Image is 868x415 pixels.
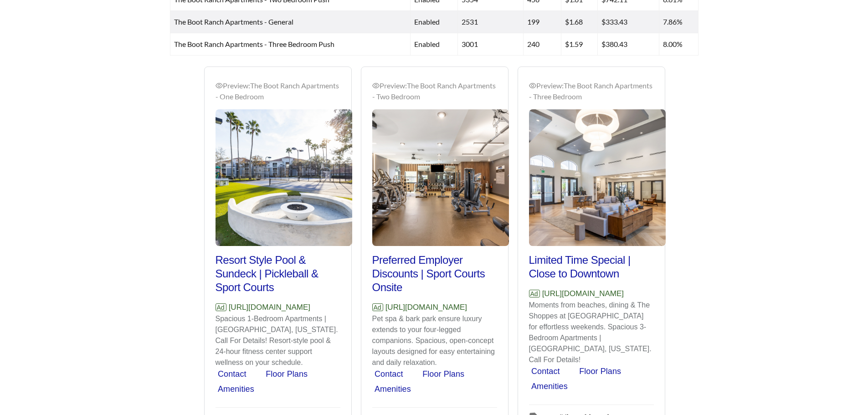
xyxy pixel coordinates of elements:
td: $333.43 [598,11,659,33]
span: eye [529,82,536,89]
a: Contact [218,369,247,379]
a: Amenities [531,382,568,391]
p: [URL][DOMAIN_NAME] [372,302,497,313]
td: 199 [524,11,561,33]
span: Ad [216,303,226,311]
td: $1.59 [561,33,598,56]
a: Floor Plans [266,369,308,379]
p: [URL][DOMAIN_NAME] [216,302,340,313]
td: $1.68 [561,11,598,33]
h2: Preferred Employer Discounts | Sport Courts Onsite [372,253,497,294]
img: Preview_The Boot Ranch Apartments - One Bedroom [216,109,352,246]
img: Preview_The Boot Ranch Apartments - Three Bedroom [529,109,666,246]
span: The Boot Ranch Apartments - General [174,17,293,26]
td: 7.86% [659,11,699,33]
span: eye [216,82,223,89]
td: 8.00% [659,33,699,56]
h2: Limited Time Special | Close to Downtown [529,253,654,281]
img: Preview_The Boot Ranch Apartments - Two Bedroom [372,109,509,246]
a: Floor Plans [422,369,464,379]
span: Ad [372,303,383,311]
span: Ad [529,290,540,297]
td: 240 [524,33,561,56]
a: Contact [531,367,560,376]
p: Moments from beaches, dining & The Shoppes at [GEOGRAPHIC_DATA] for effortless weekends. Spacious... [529,300,654,365]
p: [URL][DOMAIN_NAME] [529,288,654,300]
span: The Boot Ranch Apartments - Three Bedroom Push [174,40,334,48]
span: enabled [414,17,440,26]
h2: Resort Style Pool & Sundeck | Pickleball & Sport Courts [216,253,340,294]
p: Pet spa & bark park ensure luxury extends to your four-legged companions. Spacious, open-concept ... [372,313,497,368]
div: Preview: The Boot Ranch Apartments - One Bedroom [216,80,340,102]
div: Preview: The Boot Ranch Apartments - Two Bedroom [372,80,497,102]
a: Floor Plans [579,367,621,376]
a: Amenities [375,384,411,394]
span: enabled [414,40,440,48]
a: Contact [375,369,403,379]
span: eye [372,82,380,89]
td: 3001 [458,33,524,56]
td: $380.43 [598,33,659,56]
td: 2531 [458,11,524,33]
a: Amenities [218,384,254,394]
div: Preview: The Boot Ranch Apartments - Three Bedroom [529,80,654,102]
p: Spacious 1-Bedroom Apartments | [GEOGRAPHIC_DATA], [US_STATE]. Call For Details! Resort-style poo... [216,313,340,368]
